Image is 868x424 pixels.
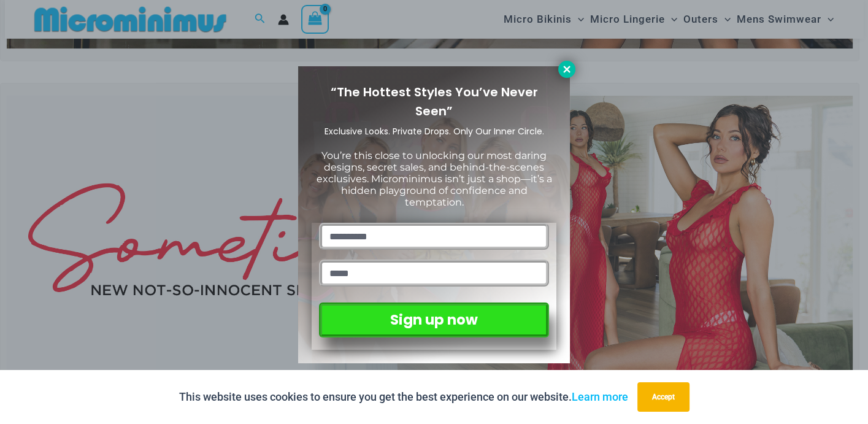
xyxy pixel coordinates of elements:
[317,150,552,209] span: You’re this close to unlocking our most daring designs, secret sales, and behind-the-scenes exclu...
[319,303,549,337] button: Sign up now
[637,382,689,412] button: Accept
[572,390,628,403] a: Learn more
[558,61,575,78] button: Close
[325,125,544,137] span: Exclusive Looks. Private Drops. Only Our Inner Circle.
[331,83,538,120] span: “The Hottest Styles You’ve Never Seen”
[179,388,628,406] p: This website uses cookies to ensure you get the best experience on our website.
